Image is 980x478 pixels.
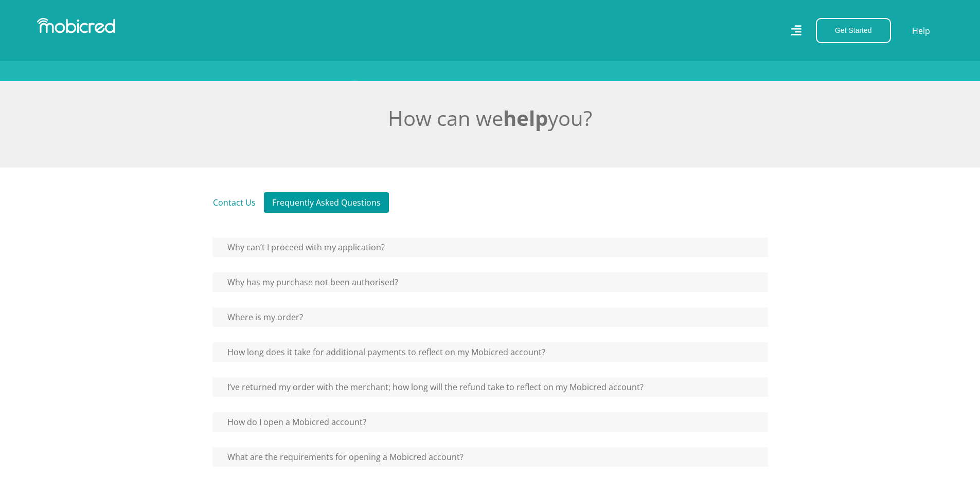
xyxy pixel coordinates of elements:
button: How long does it take for additional payments to reflect on my Mobicred account? [212,342,552,362]
a: Frequently Asked Questions [264,192,389,213]
a: Help [912,24,931,38]
button: Why has my purchase not been authorised? [212,272,405,292]
button: What are the requirements for opening a Mobicred account? [212,447,470,467]
button: Why can’t I proceed with my application? [212,237,391,257]
button: Get Started [816,18,891,43]
button: Where is my order? [212,307,310,327]
a: Contact Us [205,192,264,213]
button: I’ve returned my order with the merchant; how long will the refund take to reflect on my Mobicred... [212,377,650,397]
img: Mobicred [37,18,115,33]
button: How do I open a Mobicred account? [212,412,373,432]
